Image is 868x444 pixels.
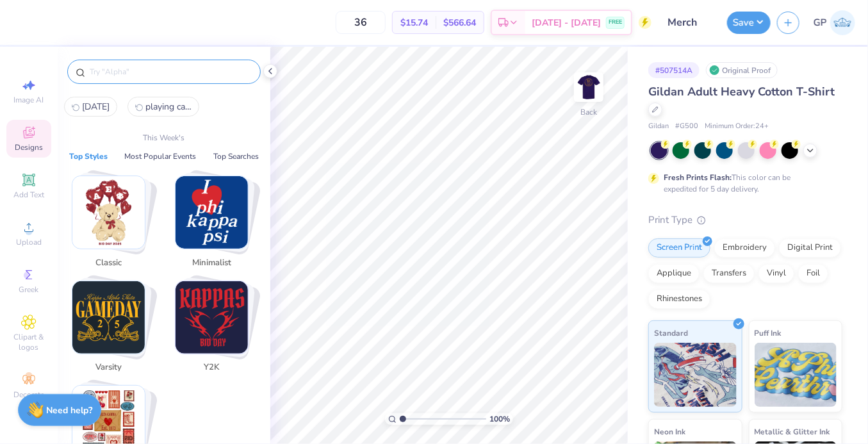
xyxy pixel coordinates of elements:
button: Stack Card Button Classic [64,176,161,274]
button: playing cards1 [127,97,199,117]
div: Foil [798,264,828,283]
span: Y2K [191,361,233,374]
span: Gildan Adult Heavy Cotton T-Shirt [648,84,835,99]
span: Minimum Order: 24 + [705,121,769,132]
div: Screen Print [648,238,710,258]
div: # 507514A [648,62,700,78]
input: – – [336,11,386,34]
span: Decorate [13,390,44,400]
input: Try "Alpha" [88,65,252,78]
div: Embroidery [714,238,775,258]
span: Clipart & logos [6,332,51,352]
span: # G500 [675,121,698,132]
span: FREE [609,18,622,27]
div: Digital Print [779,238,841,258]
span: Greek [19,284,39,295]
div: Rhinestones [648,290,710,309]
span: Puff Ink [755,326,782,340]
span: GP [814,15,827,30]
img: Y2K [176,281,248,354]
button: Top Searches [209,150,263,163]
p: This Week's [143,132,185,144]
span: $15.74 [400,16,428,29]
input: Untitled Design [658,10,721,35]
img: Puff Ink [755,343,837,407]
span: [DATE] - [DATE] [532,16,601,29]
img: Back [576,74,602,100]
span: Metallic & Glitter Ink [755,425,830,438]
button: Save [727,12,771,34]
span: Image AI [14,95,44,105]
div: Vinyl [758,264,794,283]
button: carnival0 [64,97,117,117]
span: Varsity [88,361,129,374]
span: 100 % [489,413,510,425]
span: Add Text [13,190,44,200]
strong: Fresh Prints Flash: [664,172,732,183]
button: Stack Card Button Minimalist [167,176,264,274]
button: Stack Card Button Varsity [64,281,161,379]
img: Germaine Penalosa [830,10,855,35]
button: Stack Card Button Y2K [167,281,264,379]
img: Standard [654,343,737,407]
img: Varsity [72,281,145,354]
button: Top Styles [65,150,111,163]
a: GP [814,10,855,35]
div: Back [580,106,597,118]
div: Print Type [648,213,842,227]
img: Minimalist [176,176,248,249]
div: Original Proof [706,62,778,78]
span: $566.64 [443,16,476,29]
button: Most Popular Events [120,150,200,163]
div: Applique [648,264,700,283]
span: playing cards [145,101,192,113]
span: Upload [16,237,42,247]
div: Transfers [703,264,755,283]
span: Gildan [648,121,669,132]
strong: Need help? [47,404,93,416]
span: Standard [654,326,688,340]
span: Designs [15,142,43,152]
span: Neon Ink [654,425,685,438]
span: Classic [88,257,129,270]
span: Minimalist [191,257,233,270]
img: Classic [72,176,145,249]
span: [DATE] [82,101,110,113]
div: This color can be expedited for 5 day delivery. [664,172,821,195]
